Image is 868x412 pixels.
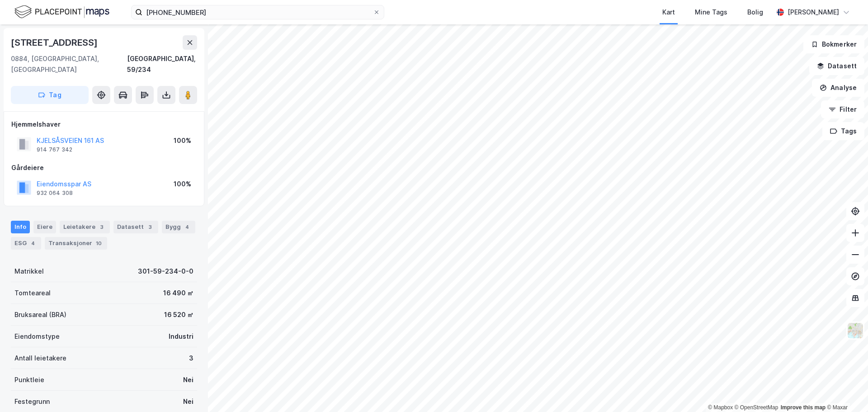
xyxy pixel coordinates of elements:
[14,353,66,364] div: Antall leietakere
[14,309,66,320] div: Bruksareal (BRA)
[14,4,109,20] img: logo.f888ab2527a4732fd821a326f86c7f29.svg
[163,288,193,298] div: 16 490 ㎡
[695,7,727,18] div: Mine Tags
[11,221,30,233] div: Info
[14,374,44,385] div: Punktleie
[14,396,50,407] div: Festegrunn
[747,7,763,18] div: Bolig
[14,266,44,277] div: Matrikkel
[847,322,864,339] img: Z
[11,119,197,130] div: Hjemmelshaver
[127,53,197,75] div: [GEOGRAPHIC_DATA], 59/234
[113,221,158,233] div: Datasett
[138,266,193,277] div: 301-59-234-0-0
[174,135,191,146] div: 100%
[97,223,106,232] div: 3
[821,100,864,118] button: Filter
[809,57,864,75] button: Datasett
[146,223,155,232] div: 3
[60,221,110,233] div: Leietakere
[142,5,373,19] input: Søk på adresse, matrikkel, gårdeiere, leietakere eller personer
[164,309,193,320] div: 16 520 ㎡
[708,404,733,411] a: Mapbox
[11,237,41,250] div: ESG
[183,396,193,407] div: Nei
[45,237,107,250] div: Transaksjoner
[823,369,868,412] iframe: Chat Widget
[183,374,193,385] div: Nei
[183,223,192,232] div: 4
[174,179,191,189] div: 100%
[37,146,72,153] div: 914 767 342
[169,331,193,342] div: Industri
[37,189,73,197] div: 932 064 308
[788,7,839,18] div: [PERSON_NAME]
[94,239,104,248] div: 10
[11,86,89,104] button: Tag
[823,369,868,412] div: Kontrollprogram for chat
[662,7,675,18] div: Kart
[822,122,864,140] button: Tags
[14,331,60,342] div: Eiendomstype
[28,239,38,248] div: 4
[14,288,51,298] div: Tomteareal
[189,353,193,364] div: 3
[735,404,778,411] a: OpenStreetMap
[162,221,195,233] div: Bygg
[812,79,864,97] button: Analyse
[781,404,826,411] a: Improve this map
[11,35,99,50] div: [STREET_ADDRESS]
[11,162,197,173] div: Gårdeiere
[11,53,127,75] div: 0884, [GEOGRAPHIC_DATA], [GEOGRAPHIC_DATA]
[33,221,56,233] div: Eiere
[803,35,864,53] button: Bokmerker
